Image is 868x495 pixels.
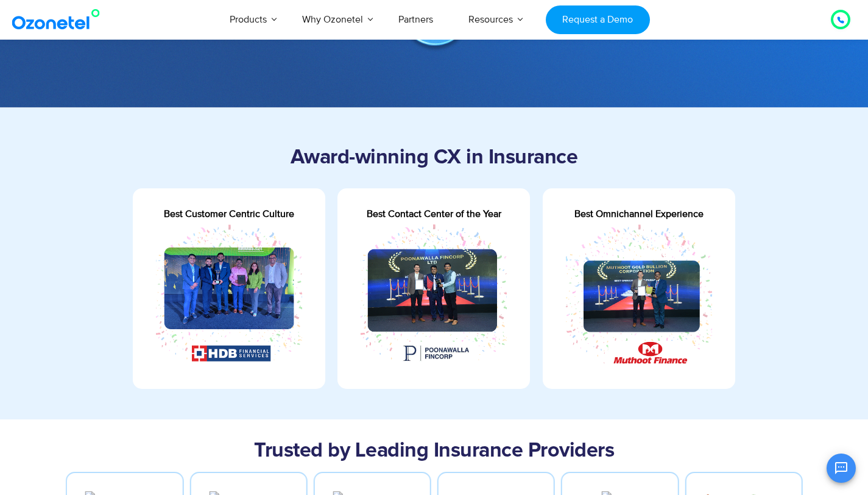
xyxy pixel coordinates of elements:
h2: Award-winning CX in Insurance [84,146,785,170]
div: 2 / 3 [337,188,530,389]
div: Best Customer Centric Culture [133,207,325,221]
div: Slides [133,188,735,389]
div: 1 / 3 [133,188,325,389]
div: Best Contact Center of the Year [337,207,530,221]
a: Request a Demo [546,5,650,34]
div: 3 / 3 [543,188,735,389]
button: Open chat [827,454,856,483]
div: Best Omnichannel Experience [543,207,735,221]
h2: Trusted by Leading Insurance Providers [60,439,809,463]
